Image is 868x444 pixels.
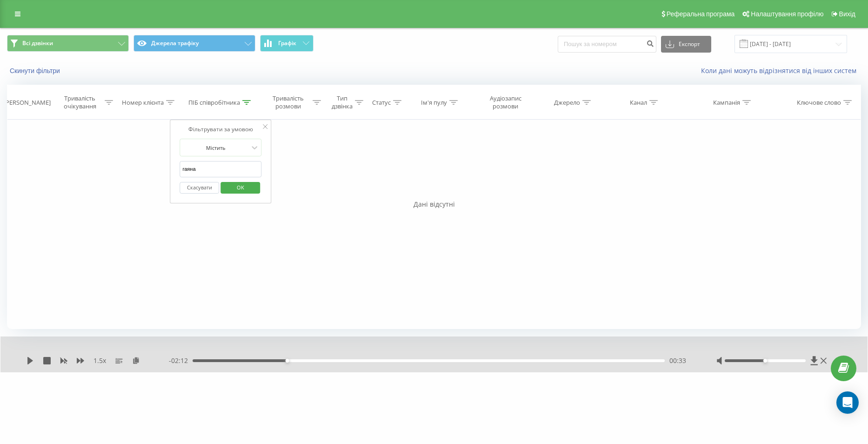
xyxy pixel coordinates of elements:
input: Введіть значення [180,161,261,177]
div: Номер клієнта [122,99,164,107]
span: 00:33 [669,356,686,365]
button: Всі дзвінки [7,35,129,52]
span: Вихід [839,10,855,18]
div: Тривалість розмови [266,94,310,110]
button: Скасувати [180,182,219,194]
div: Канал [630,99,647,107]
div: Тип дзвінка [332,94,353,110]
button: OK [220,182,260,194]
div: Дані відсутні [7,200,861,209]
div: Кампанія [713,99,740,107]
span: Графік [278,40,296,47]
div: Ключове слово [797,99,841,107]
a: Коли дані можуть відрізнятися вiд інших систем [701,66,861,75]
span: Налаштування профілю [751,10,823,18]
div: Open Intercom Messenger [836,391,859,414]
div: Тривалість очікування [58,94,102,110]
span: Всі дзвінки [22,40,53,47]
div: Accessibility label [763,359,767,363]
input: Пошук за номером [558,36,656,53]
div: Статус [372,99,391,107]
button: Експорт [661,36,711,53]
span: 1.5 x [93,356,106,365]
div: Ім'я пулу [421,99,447,107]
button: Графік [260,35,314,52]
div: Аудіозапис розмови [479,94,532,110]
div: Джерело [554,99,580,107]
div: ПІБ співробітника [188,99,240,107]
span: OK [227,180,254,195]
div: [PERSON_NAME] [4,99,51,107]
span: - 02:12 [169,356,193,365]
div: Accessibility label [286,359,289,363]
button: Джерела трафіку [134,35,255,52]
span: Реферальна програма [667,10,735,18]
button: Скинути фільтри [7,67,65,75]
div: Фільтрувати за умовою [180,125,261,134]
